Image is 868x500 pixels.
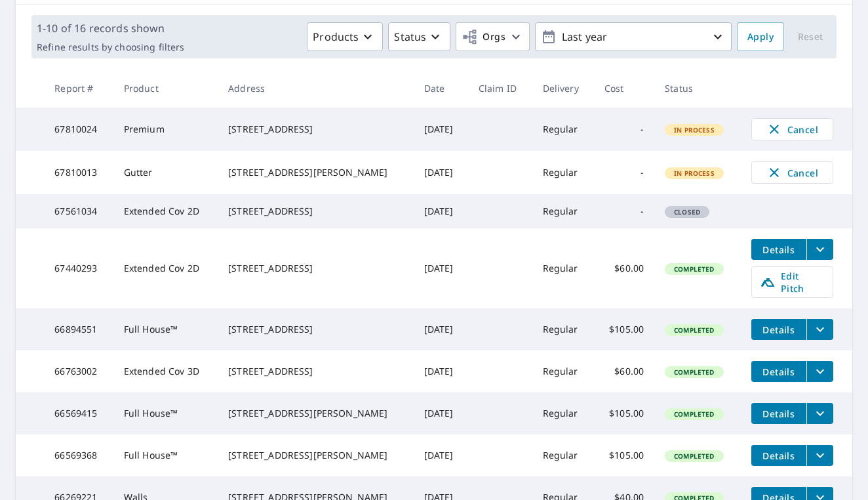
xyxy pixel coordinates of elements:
th: Report # [44,69,113,108]
button: Cancel [751,118,833,140]
button: Apply [737,22,784,51]
button: detailsBtn-67440293 [751,239,806,260]
span: Completed [666,451,722,461]
td: [DATE] [414,194,468,228]
div: [STREET_ADDRESS] [228,323,403,336]
td: Regular [532,392,594,434]
td: Full House™ [113,434,218,476]
div: [STREET_ADDRESS] [228,205,403,218]
div: [STREET_ADDRESS] [228,123,403,136]
td: Premium [113,108,218,151]
span: Details [759,243,799,256]
td: - [594,151,654,194]
span: Apply [747,29,774,45]
td: 66763002 [44,350,113,392]
span: Completed [666,325,722,335]
p: Refine results by choosing filters [37,41,184,53]
td: [DATE] [414,434,468,476]
p: 1-10 of 16 records shown [37,20,184,36]
button: Products [307,22,383,51]
span: Cancel [765,165,819,180]
button: filesDropdownBtn-66569368 [806,445,833,466]
th: Claim ID [468,69,532,108]
td: $105.00 [594,434,654,476]
th: Date [414,69,468,108]
td: Regular [532,228,594,308]
div: [STREET_ADDRESS] [228,262,403,275]
span: Closed [666,207,708,217]
td: $60.00 [594,228,654,308]
span: Orgs [462,29,505,45]
td: 66894551 [44,308,113,350]
td: Gutter [113,151,218,194]
span: Edit Pitch [760,270,825,295]
p: Status [394,29,426,45]
td: [DATE] [414,392,468,434]
td: [DATE] [414,228,468,308]
td: Extended Cov 2D [113,194,218,228]
button: filesDropdownBtn-67440293 [806,239,833,260]
td: Regular [532,308,594,350]
span: In Process [666,169,722,178]
span: In Process [666,125,722,135]
button: detailsBtn-66569415 [751,403,806,424]
button: filesDropdownBtn-66763002 [806,361,833,382]
td: - [594,194,654,228]
td: - [594,108,654,151]
td: Extended Cov 3D [113,350,218,392]
td: Full House™ [113,308,218,350]
td: Regular [532,108,594,151]
button: detailsBtn-66894551 [751,319,806,340]
span: Details [759,449,799,462]
button: filesDropdownBtn-66894551 [806,319,833,340]
th: Product [113,69,218,108]
div: [STREET_ADDRESS][PERSON_NAME] [228,449,403,462]
th: Status [654,69,741,108]
td: Regular [532,151,594,194]
span: Cancel [765,121,819,137]
th: Delivery [532,69,594,108]
td: 66569415 [44,392,113,434]
div: [STREET_ADDRESS] [228,365,403,378]
td: Regular [532,434,594,476]
td: [DATE] [414,108,468,151]
span: Completed [666,264,722,274]
p: Last year [557,26,710,49]
button: Status [388,22,450,51]
button: detailsBtn-66763002 [751,361,806,382]
td: $60.00 [594,350,654,392]
td: Extended Cov 2D [113,228,218,308]
td: 67440293 [44,228,113,308]
td: $105.00 [594,392,654,434]
td: [DATE] [414,151,468,194]
div: [STREET_ADDRESS][PERSON_NAME] [228,407,403,420]
button: filesDropdownBtn-66569415 [806,403,833,424]
button: Last year [535,22,732,51]
td: 67561034 [44,194,113,228]
th: Address [218,69,413,108]
td: [DATE] [414,350,468,392]
button: Orgs [456,22,530,51]
td: 67810024 [44,108,113,151]
span: Details [759,323,799,336]
td: 66569368 [44,434,113,476]
th: Cost [594,69,654,108]
span: Completed [666,367,722,377]
span: Details [759,407,799,420]
td: $105.00 [594,308,654,350]
td: 67810013 [44,151,113,194]
button: detailsBtn-66569368 [751,445,806,466]
td: Full House™ [113,392,218,434]
p: Products [313,29,359,45]
div: [STREET_ADDRESS][PERSON_NAME] [228,166,403,179]
a: Edit Pitch [751,266,833,298]
span: Details [759,365,799,378]
td: Regular [532,350,594,392]
button: Cancel [751,161,833,184]
td: Regular [532,194,594,228]
span: Completed [666,409,722,419]
td: [DATE] [414,308,468,350]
